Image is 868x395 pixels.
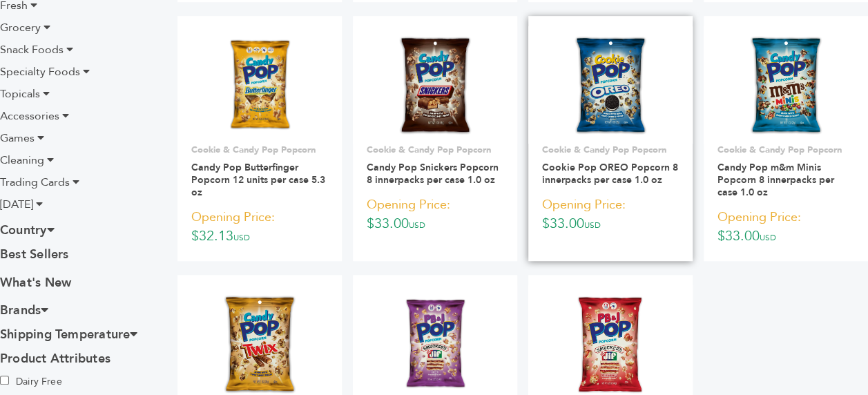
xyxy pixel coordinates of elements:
[542,144,679,156] p: Cookie & Candy Pop Popcorn
[224,35,295,135] img: Candy Pop Butterfinger Popcorn 12 units per case 5.3 oz
[542,195,679,235] p: $33.00
[221,294,298,394] img: Candy Pop TWIX Popcron 8 innerpacks per case 1.0 oz
[233,232,250,243] span: USD
[191,207,328,247] p: $32.13
[717,207,854,247] p: $33.00
[409,220,425,231] span: USD
[400,294,470,394] img: PB & J POP Smuckers & Jif Coated Popcorn Grape 12 units per case 5.3 oz
[542,161,678,186] a: Cookie Pop OREO Popcorn 8 innerpacks per case 1.0 oz
[717,161,834,199] a: Candy Pop m&m Minis Popcorn 8 innerpacks per case 1.0 oz
[191,144,328,156] p: Cookie & Candy Pop Popcorn
[367,144,503,156] p: Cookie & Candy Pop Popcorn
[760,232,776,243] span: USD
[367,161,499,186] a: Candy Pop Snickers Popcorn 8 innerpacks per case 1.0 oz
[396,35,473,135] img: Candy Pop Snickers Popcorn 8 innerpacks per case 1.0 oz
[717,144,854,156] p: Cookie & Candy Pop Popcorn
[191,161,325,199] a: Candy Pop Butterfinger Popcorn 12 units per case 5.3 oz
[367,195,450,214] span: Opening Price:
[572,35,648,135] img: Cookie Pop OREO Popcorn 8 innerpacks per case 1.0 oz
[191,208,275,227] span: Opening Price:
[584,220,601,231] span: USD
[367,195,503,235] p: $33.00
[717,208,801,227] span: Opening Price:
[747,35,824,135] img: Candy Pop m&m Minis Popcorn 8 innerpacks per case 1.0 oz
[576,294,644,394] img: PB & J POP Smuckers & Jif Coated Popcorn Strawberry 12 units per case 5.3 oz
[542,195,626,214] span: Opening Price:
